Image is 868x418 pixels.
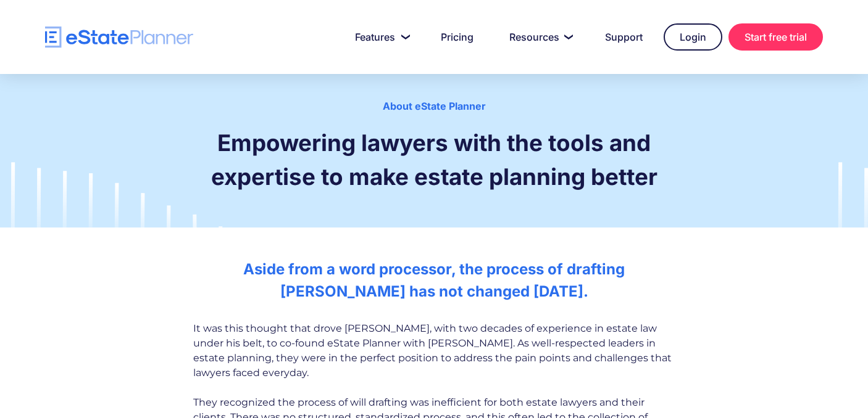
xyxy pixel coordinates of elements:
[495,25,584,49] a: Resources
[193,258,675,303] h2: Aside from a word processor, the process of drafting [PERSON_NAME] has not changed [DATE].
[86,99,782,113] div: About eState Planner
[664,23,722,51] a: Login
[426,25,488,49] a: Pricing
[340,25,420,49] a: Features
[728,23,823,51] a: Start free trial
[590,25,657,49] a: Support
[45,27,193,48] a: home
[193,126,675,194] h1: Empowering lawyers with the tools and expertise to make estate planning better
